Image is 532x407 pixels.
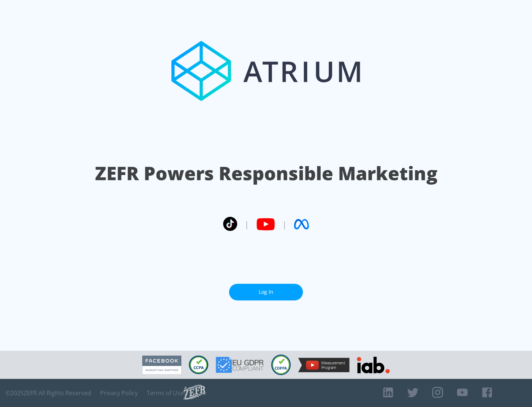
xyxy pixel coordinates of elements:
a: Privacy Policy [100,389,138,397]
img: CCPA Compliant [189,356,208,374]
span: | [282,219,287,230]
img: Facebook Marketing Partner [142,356,181,374]
span: | [245,219,249,230]
img: GDPR Compliant [216,357,264,373]
img: COPPA Compliant [271,354,291,375]
img: IAB [357,357,390,373]
span: © 2025 ZEFR All Rights Reserved [6,389,91,397]
img: YouTube Measurement Program [298,358,349,372]
a: Terms of Use [147,389,184,397]
a: Log In [229,284,303,300]
h1: ZEFR Powers Responsible Marketing [95,161,437,186]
